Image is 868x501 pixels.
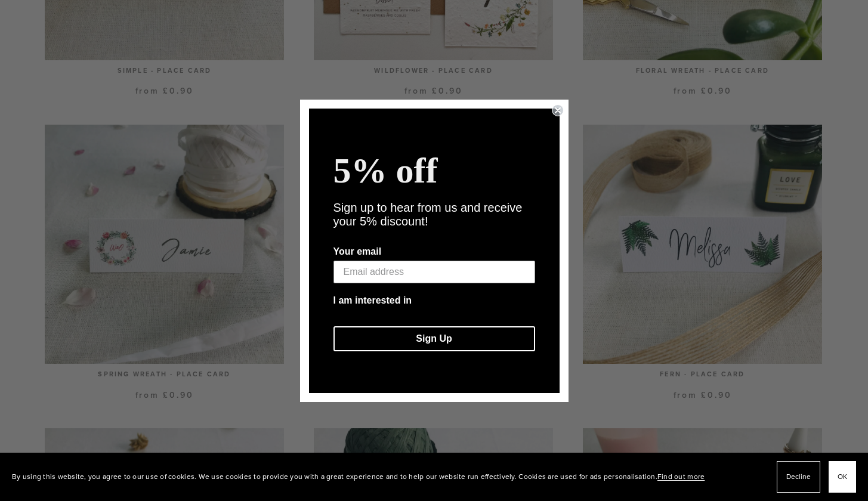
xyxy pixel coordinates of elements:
[333,201,523,228] span: Sign up to hear from us and receive your 5% discount!
[552,104,564,116] button: Close dialog
[333,151,438,190] span: 5% off
[333,246,535,261] label: Your email
[657,471,705,481] a: Find out more
[829,461,856,493] button: OK
[333,326,535,351] button: Sign Up
[786,468,811,485] span: Decline
[12,468,705,485] p: By using this website, you agree to our use of cookies. We use cookies to provide you with a grea...
[333,295,412,310] legend: I am interested in
[333,261,535,283] input: Email address
[838,468,847,485] span: OK
[777,461,820,493] button: Decline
